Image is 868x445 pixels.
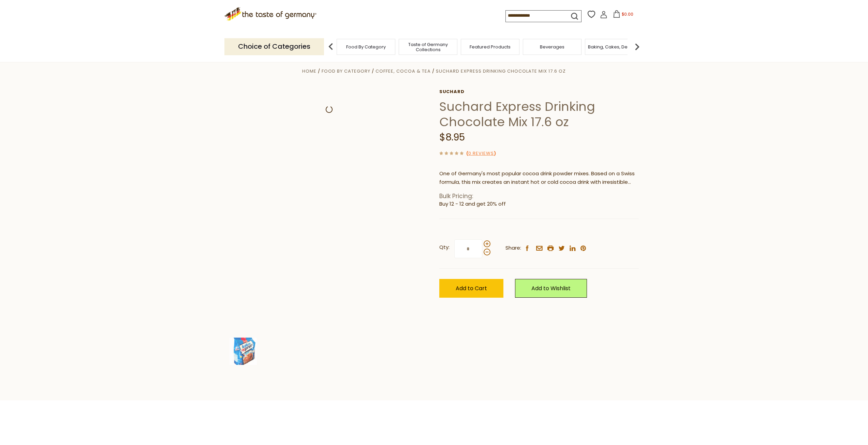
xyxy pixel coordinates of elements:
[439,99,639,130] h1: Suchard Express Drinking Chocolate Mix 17.6 oz
[515,279,587,298] a: Add to Wishlist
[302,68,317,74] a: Home
[439,279,503,298] button: Add to Cart
[630,40,644,54] img: next arrow
[470,44,511,49] a: Featured Products
[439,200,639,208] li: Buy 12 - 12 and get 20% off
[436,68,566,74] a: Suchard Express Drinking Chocolate Mix 17.6 oz
[230,338,257,365] img: Suchard Express Drinking Chocolate Mix 17.6 oz
[376,68,431,74] a: Coffee, Cocoa & Tea
[224,38,324,55] p: Choice of Categories
[439,193,639,200] h1: Bulk Pricing:
[454,239,482,258] input: Qty:
[588,44,641,49] a: Baking, Cakes, Desserts
[439,89,639,94] a: Suchard
[401,42,455,52] a: Taste of Germany Collections
[456,284,487,292] span: Add to Cart
[622,11,633,17] span: $0.00
[322,68,370,74] a: Food By Category
[540,44,564,49] a: Beverages
[468,150,494,157] a: 0 Reviews
[439,243,450,252] strong: Qty:
[466,150,496,157] span: ( )
[439,131,465,144] span: $8.95
[346,44,386,49] a: Food By Category
[439,169,639,187] p: One of Germany's most popular cocoa drink powder mixes. Based on a Swiss formula, this mix create...
[609,10,638,20] button: $0.00
[324,40,338,54] img: previous arrow
[505,244,521,252] span: Share:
